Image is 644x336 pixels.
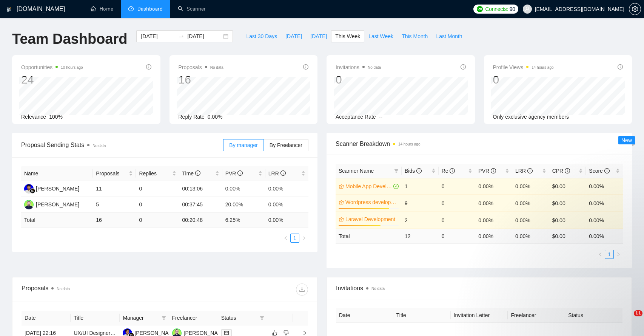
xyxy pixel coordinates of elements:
[57,287,70,291] span: No data
[71,311,120,325] th: Title
[616,252,621,257] span: right
[549,195,586,212] td: $0.00
[246,32,277,40] span: Last 30 Days
[596,250,605,259] li: Previous Page
[527,168,533,173] span: info-circle
[242,30,281,42] button: Last 30 Days
[586,195,623,212] td: 0.00%
[629,3,641,15] button: setting
[30,188,35,194] img: gigradar-bm.png
[296,286,308,293] span: download
[22,311,71,325] th: Date
[224,331,229,335] span: mail
[549,229,586,243] td: $ 0.00
[179,114,205,120] span: Reply Rate
[397,30,432,42] button: This Month
[618,64,623,70] span: info-circle
[402,212,439,229] td: 2
[552,168,570,174] span: CPR
[336,229,402,243] td: Total
[493,73,554,87] div: 0
[172,330,227,336] a: SK[PERSON_NAME]
[21,63,83,72] span: Opportunities
[614,250,623,259] button: right
[493,63,554,72] span: Profile Views
[339,168,374,174] span: Scanner Name
[179,213,222,228] td: 00:20:48
[525,6,530,12] span: user
[283,236,288,240] span: left
[187,32,222,40] input: End date
[96,169,127,178] span: Proposals
[12,30,127,48] h1: Team Dashboard
[120,311,169,325] th: Manager
[393,165,400,177] span: filter
[272,330,277,336] span: like
[291,234,299,242] a: 1
[336,114,376,120] span: Acceptance Rate
[299,234,308,243] button: right
[416,168,422,173] span: info-circle
[371,286,385,291] span: No data
[281,234,290,243] button: left
[280,170,286,176] span: info-circle
[614,250,623,259] li: Next Page
[285,32,302,40] span: [DATE]
[93,197,136,213] td: 5
[621,137,632,143] span: New
[136,166,179,181] th: Replies
[336,139,623,149] span: Scanner Breakdown
[339,184,344,189] span: crown
[283,330,289,336] span: dislike
[634,310,642,316] span: 11
[24,200,34,209] img: SK
[549,212,586,229] td: $0.00
[432,30,466,42] button: Last Month
[475,195,512,212] td: 0.00%
[493,114,569,120] span: Only exclusive agency members
[195,170,200,176] span: info-circle
[565,168,570,173] span: info-circle
[179,197,222,213] td: 00:37:45
[442,168,455,174] span: Re
[136,213,179,228] td: 0
[136,181,179,197] td: 0
[296,330,307,336] span: right
[402,32,428,40] span: This Month
[402,195,439,212] td: 9
[368,65,381,70] span: No data
[229,142,257,148] span: By manager
[477,6,483,12] img: upwork-logo.png
[21,166,93,181] th: Name
[24,201,79,207] a: SK[PERSON_NAME]
[402,178,439,195] td: 1
[331,30,364,42] button: This Week
[182,170,200,177] span: Time
[345,198,397,206] a: Wordpress development
[265,181,308,197] td: 0.00%
[515,168,533,174] span: LRR
[296,283,308,296] button: download
[179,73,223,87] div: 16
[336,73,381,87] div: 0
[93,213,136,228] td: 16
[36,184,79,193] div: [PERSON_NAME]
[91,6,113,12] a: homeHome
[281,234,290,243] li: Previous Page
[336,283,622,293] span: Invitations
[139,169,170,178] span: Replies
[303,64,308,70] span: info-circle
[146,64,151,70] span: info-circle
[461,64,466,70] span: info-circle
[512,212,549,229] td: 0.00%
[290,234,299,243] li: 1
[208,114,223,120] span: 0.00%
[179,181,222,197] td: 00:13:06
[586,212,623,229] td: 0.00%
[475,212,512,229] td: 0.00%
[136,197,179,213] td: 0
[345,182,392,190] a: Mobile App Developer
[379,114,382,120] span: --
[178,6,206,12] a: searchScanner
[210,65,223,70] span: No data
